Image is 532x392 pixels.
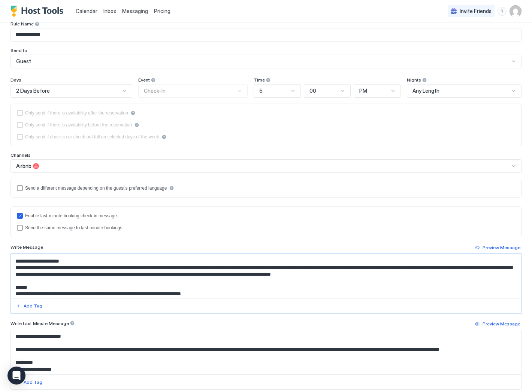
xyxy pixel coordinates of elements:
[412,88,439,94] span: Any Length
[17,134,515,140] div: isLimited
[10,48,27,53] span: Send to
[498,7,507,16] div: menu
[474,319,522,328] button: Preview Message
[7,367,25,385] div: Open Intercom Messenger
[17,213,515,219] div: lastMinuteMessageEnabled
[25,122,132,128] div: Only send if there is availability before the reservation
[138,77,150,83] span: Event
[10,21,34,27] span: Rule Name
[359,88,367,94] span: PM
[16,163,31,169] span: Airbnb
[460,8,492,15] span: Invite Friends
[10,244,43,250] span: Write Message
[154,8,170,15] span: Pricing
[24,303,42,309] div: Add Tag
[11,254,515,298] textarea: Input Field
[103,8,116,14] span: Inbox
[309,88,316,94] span: 00
[17,110,515,116] div: afterReservation
[17,185,515,191] div: languagesEnabled
[76,7,97,15] a: Calendar
[15,301,43,310] button: Add Tag
[103,7,116,15] a: Inbox
[10,321,69,326] span: Write Last Minute Message
[76,8,97,14] span: Calendar
[259,88,263,94] span: 5
[10,6,67,17] a: Host Tools Logo
[510,5,522,17] div: User profile
[11,330,515,374] textarea: Input Field
[16,58,31,65] span: Guest
[25,225,122,230] div: Send the same message to last-minute bookings
[24,379,42,386] div: Add Tag
[15,378,43,387] button: Add Tag
[16,88,50,94] span: 2 Days Before
[407,77,421,83] span: Nights
[483,321,520,327] div: Preview Message
[483,244,520,251] div: Preview Message
[25,134,159,140] div: Only send if check-in or check-out fall on selected days of the week
[10,152,31,158] span: Channels
[11,28,521,41] input: Input Field
[25,110,128,116] div: Only send if there is availability after the reservation
[474,243,522,252] button: Preview Message
[17,122,515,128] div: beforeReservation
[122,7,148,15] a: Messaging
[122,8,148,14] span: Messaging
[25,186,167,191] div: Send a different message depending on the guest's preferred language
[10,77,21,83] span: Days
[25,213,118,218] div: Enable last-minute booking check-in message.
[17,225,515,231] div: lastMinuteMessageIsTheSame
[254,77,265,83] span: Time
